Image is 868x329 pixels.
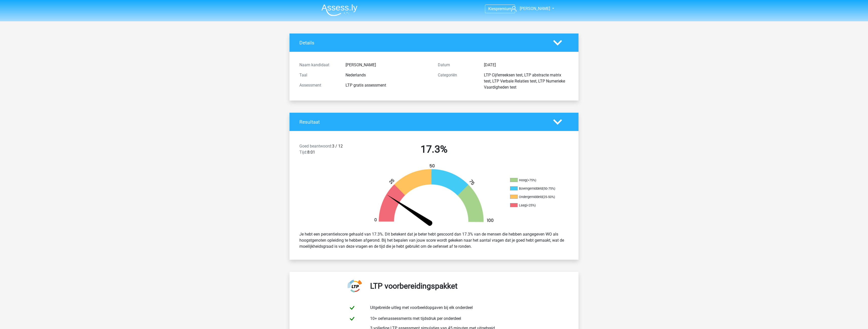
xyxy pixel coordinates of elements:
[480,62,572,68] div: [DATE]
[527,178,536,182] div: (>75%)
[542,195,555,199] div: (25-50%)
[366,163,502,227] img: 17.26cf2381989f.png
[299,119,546,125] h4: Resultaat
[510,195,561,199] li: Ondergemiddeld
[296,143,365,157] div: 3 / 12 8:01
[296,62,342,68] div: Naam kandidaat
[342,82,434,88] div: LTP gratis assessment
[299,144,332,149] span: Goed beantwoord:
[496,6,512,11] span: premium
[520,6,550,11] span: [PERSON_NAME]
[342,62,434,68] div: [PERSON_NAME]
[485,5,515,12] a: Kiespremium
[296,82,342,88] div: Assessment
[526,203,536,207] div: (<25%)
[480,72,572,90] div: LTP Cijferreeksen test, LTP abstracte matrix test, LTP Verbale Relaties test, LTP Numerieke Vaard...
[434,62,480,68] div: Datum
[510,186,561,191] li: Bovengemiddeld
[543,187,555,190] div: (50-75%)
[299,40,546,46] h4: Details
[296,229,572,252] div: Je hebt een percentielscore gehaald van 17.3%. Dit betekent dat je beter hebt gescoord dan 17.3% ...
[509,6,551,12] a: [PERSON_NAME]
[299,150,307,155] span: Tijd:
[510,203,561,208] li: Laag
[296,72,342,78] div: Taal
[434,72,480,90] div: Categoriën
[342,72,434,78] div: Nederlands
[488,6,496,11] span: Kies
[321,4,357,16] img: Assessly
[369,143,499,155] h2: 17.3%
[510,178,561,183] li: Hoog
